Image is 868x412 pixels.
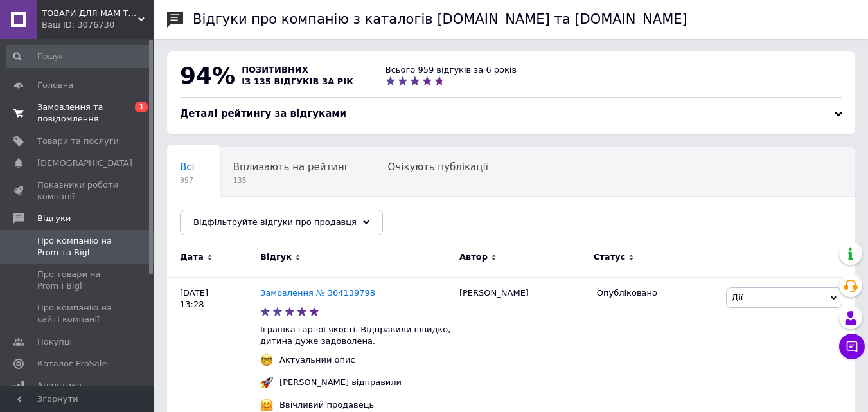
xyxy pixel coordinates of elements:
[180,62,235,89] span: 94%
[37,213,71,224] span: Відгуки
[260,288,375,298] a: Замовлення № 364139798
[37,136,119,147] span: Товари та послуги
[242,76,353,86] span: із 135 відгуків за рік
[180,175,195,185] span: 997
[180,210,310,222] span: Опубліковані без комен...
[193,12,687,27] h1: Відгуки про компанію з каталогів [DOMAIN_NAME] та [DOMAIN_NAME]
[135,102,148,112] span: 1
[37,157,132,169] span: [DEMOGRAPHIC_DATA]
[37,336,72,348] span: Покупці
[732,292,743,302] span: Дії
[37,235,119,258] span: Про компанію на Prom та Bigl
[260,324,453,347] p: Іграшка гарної якості. Відправили швидко, дитина дуже задоволена.
[37,179,119,202] span: Показники роботи компанії
[37,358,107,370] span: Каталог ProSale
[233,161,350,173] span: Впливають на рейтинг
[597,287,716,299] div: Опубліковано
[594,251,626,263] span: Статус
[37,80,73,91] span: Головна
[276,354,359,366] div: Актуальний опис
[260,251,292,263] span: Відгук
[260,376,273,389] img: :rocket:
[6,45,152,68] input: Пошук
[459,251,488,263] span: Автор
[385,64,517,76] div: Всього 959 відгуків за 6 років
[42,19,154,31] div: Ваш ID: 3076730
[37,102,119,125] span: Замовлення та повідомлення
[42,8,138,19] span: ТОВАРИ ДЛЯ МАМ ТА ДІТЕЙ
[180,107,842,121] div: Деталі рейтингу за відгуками
[193,217,357,227] span: Відфільтруйте відгуки про продавця
[167,197,336,246] div: Опубліковані без коментаря
[839,334,865,359] button: Чат з покупцем
[180,161,195,173] span: Всі
[37,380,82,391] span: Аналітика
[233,175,350,185] span: 135
[242,65,308,75] span: позитивних
[37,269,119,292] span: Про товари на Prom і Bigl
[260,354,273,366] img: :nerd_face:
[37,302,119,325] span: Про компанію на сайті компанії
[276,377,405,388] div: [PERSON_NAME] відправили
[388,161,488,173] span: Очікують публікації
[276,399,377,411] div: Ввічливий продавець
[180,251,204,263] span: Дата
[180,108,346,120] span: Деталі рейтингу за відгуками
[260,399,273,411] img: :hugging_face:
